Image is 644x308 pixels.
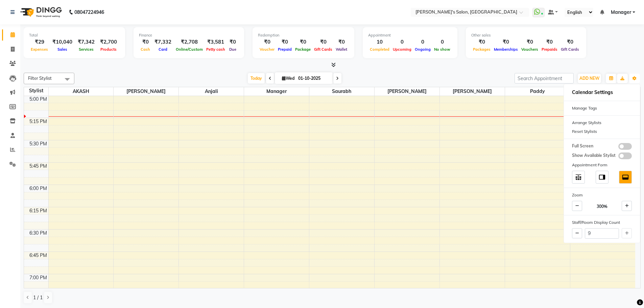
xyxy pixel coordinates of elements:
div: ₹0 [334,38,349,46]
span: Ongoing [413,47,432,52]
div: Arrange Stylists [564,118,640,127]
span: Products [99,47,118,52]
div: ₹0 [471,38,492,46]
div: 6:15 PM [28,207,48,214]
div: 5:30 PM [28,140,48,147]
span: Prepaid [276,47,293,52]
span: Vouchers [520,47,540,52]
span: Package [293,47,312,52]
div: Redemption [258,32,349,38]
div: ₹2,708 [174,38,205,46]
span: Sales [56,47,69,52]
span: Online/Custom [174,47,205,52]
span: Upcoming [391,47,413,52]
div: Total [29,32,120,38]
span: [PERSON_NAME] [375,87,439,96]
span: Cash [139,47,152,52]
div: ₹0 [258,38,276,46]
span: Gift Cards [312,47,334,52]
div: 0 [391,38,413,46]
span: Completed [368,47,391,52]
img: table_move_above.svg [575,173,582,181]
span: Saurabh [309,87,374,96]
span: 1 / 1 [33,294,43,301]
span: [PERSON_NAME] [440,87,505,96]
span: Paddy [505,87,570,96]
div: 6:30 PM [28,230,48,237]
span: Show Available Stylist [572,152,616,159]
div: 5:00 PM [28,96,48,103]
span: Filter Stylist [28,75,52,81]
span: Wallet [334,47,349,52]
span: Expenses [29,47,50,52]
div: ₹29 [29,38,50,46]
img: logo [17,3,64,22]
input: 2025-10-01 [296,73,330,84]
div: ₹0 [293,38,312,46]
span: Due [228,47,238,52]
div: Other sales [471,32,581,38]
div: ₹0 [520,38,540,46]
div: ₹0 [139,38,152,46]
div: ₹7,342 [75,38,97,46]
span: 300% [597,204,607,210]
div: Staff/Room Display Count [564,218,640,227]
div: ₹0 [492,38,520,46]
span: Voucher [258,47,276,52]
div: ₹0 [276,38,293,46]
span: Packages [471,47,492,52]
div: Reset Stylists [564,127,640,136]
div: ₹7,332 [152,38,174,46]
div: 0 [413,38,432,46]
span: Gift Cards [559,47,581,52]
input: Search Appointment [515,73,574,84]
span: Services [77,47,95,52]
div: ₹10,040 [50,38,75,46]
div: Appointment [368,32,452,38]
span: Manager [611,9,631,16]
span: Prepaids [540,47,559,52]
span: No show [432,47,452,52]
span: Anjali [179,87,244,96]
span: Petty cash [205,47,227,52]
div: ₹0 [227,38,239,46]
div: ₹2,700 [97,38,120,46]
div: 5:45 PM [28,163,48,170]
img: dock_bottom.svg [622,173,629,181]
span: AKASH [49,87,114,96]
div: ₹0 [312,38,334,46]
div: ₹0 [540,38,559,46]
span: Full Screen [572,143,593,150]
div: 6:45 PM [28,252,48,259]
img: dock_right.svg [598,173,606,181]
h6: Calendar Settings [564,87,640,98]
span: Memberships [492,47,520,52]
span: [PERSON_NAME] [114,87,178,96]
div: Stylist [24,87,48,94]
span: ADD NEW [579,76,599,81]
div: ₹3,581 [205,38,227,46]
button: ADD NEW [578,74,601,83]
div: Zoom [564,191,640,199]
div: 0 [432,38,452,46]
div: Manage Tags [564,104,640,113]
div: ₹0 [559,38,581,46]
b: 08047224946 [74,3,104,22]
div: Appointment Form [564,161,640,169]
span: Manager [244,87,309,96]
div: Finance [139,32,239,38]
div: 5:15 PM [28,118,48,125]
span: Today [248,73,265,84]
span: Wed [280,76,296,81]
div: 6:00 PM [28,185,48,192]
span: Card [157,47,169,52]
div: 7:00 PM [28,274,48,281]
div: 10 [368,38,391,46]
